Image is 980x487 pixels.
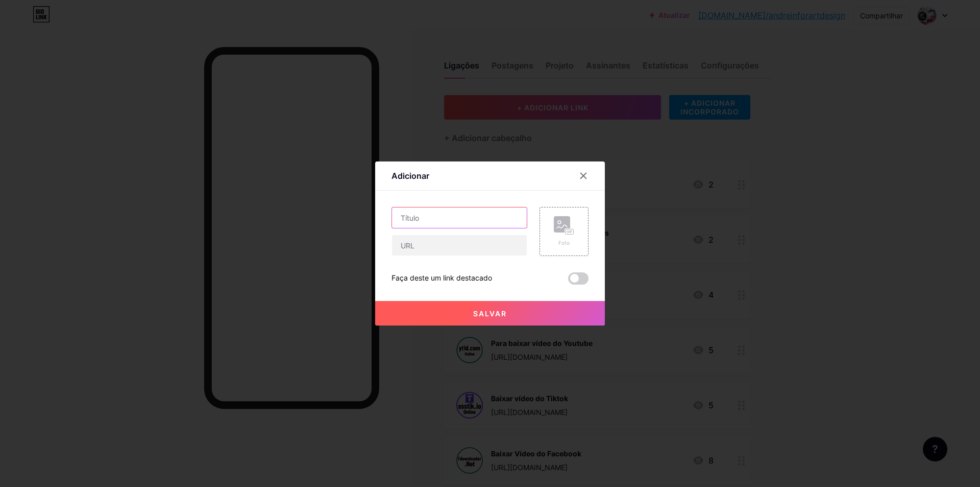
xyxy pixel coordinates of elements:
input: Título [392,207,527,228]
input: URL [392,235,527,256]
font: Foto [558,240,570,246]
font: Adicionar [391,171,429,181]
font: Faça deste um link destacado [391,273,492,282]
font: Salvar [473,309,507,318]
button: Salvar [375,301,605,326]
